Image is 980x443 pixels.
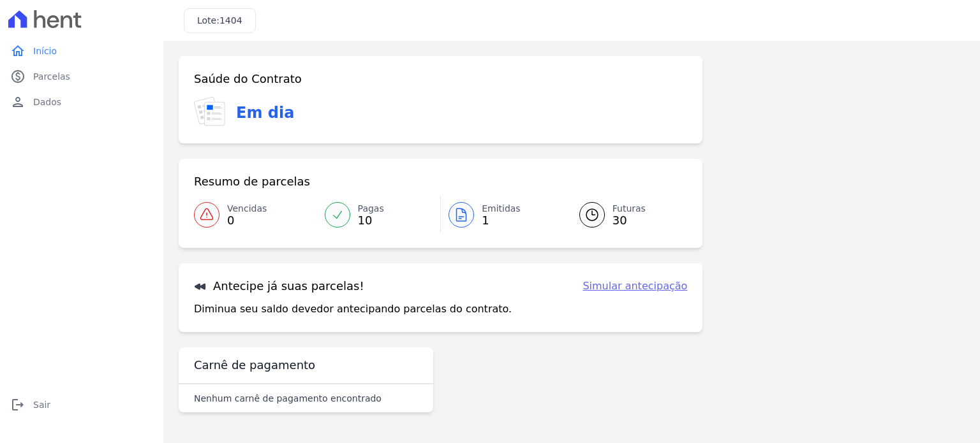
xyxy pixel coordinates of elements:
[10,94,26,110] i: person
[482,215,521,226] span: 1
[10,397,26,412] i: logout
[612,215,646,226] span: 30
[33,45,57,57] span: Início
[5,392,158,418] a: logoutSair
[227,215,267,226] span: 0
[317,197,441,233] a: Pagas 10
[583,279,687,294] a: Simular antecipação
[5,64,158,89] a: paidParcelas
[194,358,315,373] h3: Carnê de pagamento
[5,38,158,64] a: homeInício
[33,398,50,411] span: Sair
[482,202,521,215] span: Emitidas
[194,392,382,405] p: Nenhum carnê de pagamento encontrado
[194,301,512,317] p: Diminua seu saldo devedor antecipando parcelas do contrato.
[612,202,646,215] span: Futuras
[5,89,158,115] a: personDados
[219,15,242,25] span: 1404
[227,202,267,215] span: Vencidas
[33,70,70,83] span: Parcelas
[358,215,384,226] span: 10
[236,101,294,124] h3: Em dia
[197,14,242,27] h3: Lote:
[10,69,26,84] i: paid
[194,71,302,87] h3: Saúde do Contrato
[194,197,317,233] a: Vencidas 0
[358,202,384,215] span: Pagas
[194,279,364,294] h3: Antecipe já suas parcelas!
[564,197,688,233] a: Futuras 30
[33,96,61,108] span: Dados
[441,197,564,233] a: Emitidas 1
[194,174,310,189] h3: Resumo de parcelas
[10,43,26,59] i: home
